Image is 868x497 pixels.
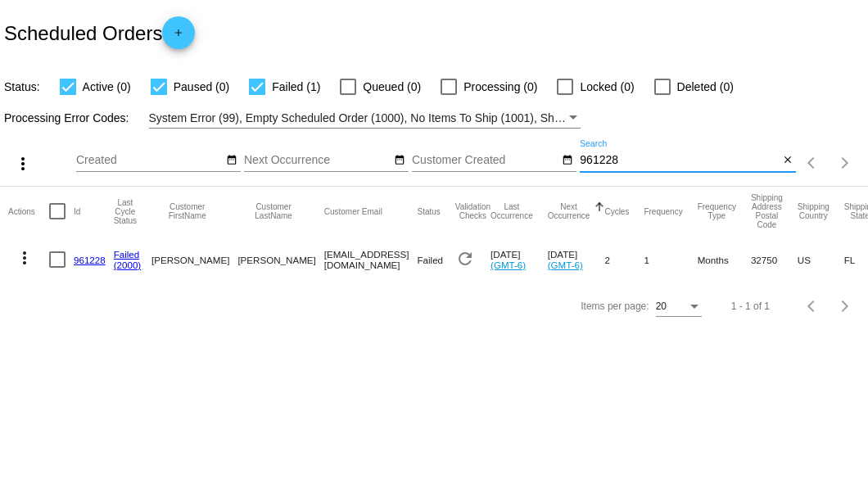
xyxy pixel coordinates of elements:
[548,236,605,283] mat-cell: [DATE]
[4,111,129,124] span: Processing Error Codes:
[604,206,629,216] button: Change sorting for Cycles
[455,187,491,236] mat-header-cell: Validation Checks
[751,236,798,283] mat-cell: 32750
[324,236,418,283] mat-cell: [EMAIL_ADDRESS][DOMAIN_NAME]
[272,77,320,97] span: Failed (1)
[698,236,751,283] mat-cell: Months
[581,300,649,312] div: Items per page:
[324,206,382,216] button: Change sorting for CustomerEmail
[798,236,844,283] mat-cell: US
[83,77,131,97] span: Active (0)
[74,255,106,265] a: 961228
[656,301,702,313] mat-select: Items per page:
[237,202,309,220] button: Change sorting for CustomerLastName
[644,236,697,283] mat-cell: 1
[796,290,829,323] button: Previous page
[698,202,736,220] button: Change sorting for FrequencyType
[580,154,779,167] input: Search
[562,154,573,167] mat-icon: date_range
[394,154,405,167] mat-icon: date_range
[548,260,583,270] a: (GMT-6)
[74,206,80,216] button: Change sorting for Id
[782,154,793,167] mat-icon: close
[463,77,537,97] span: Processing (0)
[244,154,391,167] input: Next Occurrence
[237,236,323,283] mat-cell: [PERSON_NAME]
[491,236,548,283] mat-cell: [DATE]
[455,249,475,269] mat-icon: refresh
[8,187,49,236] mat-header-cell: Actions
[798,202,830,220] button: Change sorting for ShippingCountry
[76,154,224,167] input: Created
[114,198,137,225] button: Change sorting for LastProcessingCycleId
[417,255,443,265] span: Failed
[656,300,667,312] span: 20
[4,16,195,49] h2: Scheduled Orders
[151,236,237,283] mat-cell: [PERSON_NAME]
[226,154,237,167] mat-icon: date_range
[363,77,421,97] span: Queued (0)
[412,154,559,167] input: Customer Created
[677,77,734,97] span: Deleted (0)
[4,80,40,93] span: Status:
[731,300,770,312] div: 1 - 1 of 1
[779,152,796,169] button: Clear
[151,202,223,220] button: Change sorting for CustomerFirstName
[114,249,140,260] a: Failed
[644,206,682,216] button: Change sorting for Frequency
[829,147,861,179] button: Next page
[548,202,590,220] button: Change sorting for NextOccurrenceUtc
[829,290,861,323] button: Next page
[796,147,829,179] button: Previous page
[417,206,440,216] button: Change sorting for Status
[169,27,188,47] mat-icon: add
[751,193,783,229] button: Change sorting for ShippingPostcode
[491,260,526,270] a: (GMT-6)
[114,260,142,270] a: (2000)
[174,77,229,97] span: Paused (0)
[491,202,533,220] button: Change sorting for LastOccurrenceUtc
[604,236,644,283] mat-cell: 2
[580,77,634,97] span: Locked (0)
[15,248,34,268] mat-icon: more_vert
[13,154,33,174] mat-icon: more_vert
[149,108,581,129] mat-select: Filter by Processing Error Codes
